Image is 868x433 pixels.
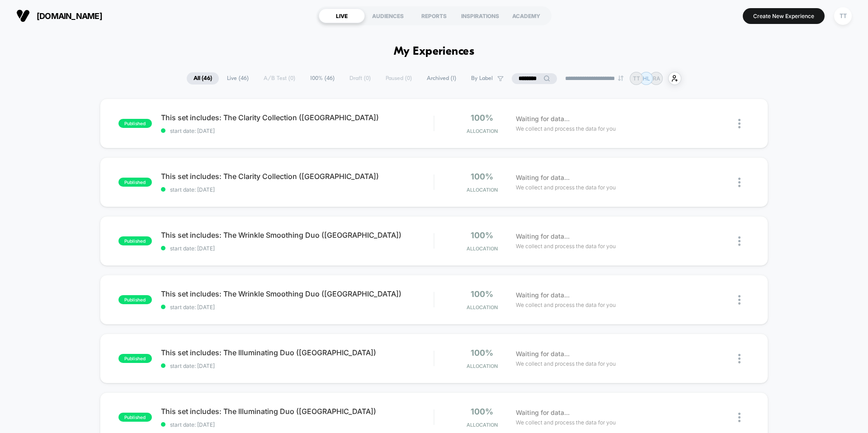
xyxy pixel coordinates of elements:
[118,413,152,422] span: published
[161,421,434,428] span: start date: [DATE]
[516,242,616,250] span: We collect and process the data for you
[161,127,434,134] span: start date: [DATE]
[118,295,152,304] span: published
[457,9,503,23] div: INSPIRATIONS
[37,11,102,21] span: [DOMAIN_NAME]
[319,9,365,23] div: LIVE
[633,75,640,82] p: TT
[471,289,493,299] span: 100%
[161,113,434,122] span: This set includes: The Clarity Collection ([GEOGRAPHIC_DATA])
[471,231,493,240] span: 100%
[467,128,498,134] span: Allocation
[365,9,411,23] div: AUDIENCES
[516,173,570,183] span: Waiting for data...
[161,362,434,369] span: start date: [DATE]
[516,183,616,192] span: We collect and process the data for you
[118,236,152,245] span: published
[743,8,825,24] button: Create New Experience
[653,75,660,82] p: RA
[161,172,434,181] span: This set includes: The Clarity Collection ([GEOGRAPHIC_DATA])
[471,407,493,416] span: 100%
[831,7,854,25] button: TT
[516,124,616,133] span: We collect and process the data for you
[471,172,493,181] span: 100%
[420,72,463,85] span: Archived ( 1 )
[118,119,152,128] span: published
[516,114,570,124] span: Waiting for data...
[467,304,498,311] span: Allocation
[618,75,623,81] img: end
[467,422,498,428] span: Allocation
[220,72,255,85] span: Live ( 46 )
[187,72,219,85] span: All ( 46 )
[161,304,434,311] span: start date: [DATE]
[471,75,493,82] span: By Label
[161,245,434,252] span: start date: [DATE]
[516,418,616,427] span: We collect and process the data for you
[516,301,616,309] span: We collect and process the data for you
[467,245,498,252] span: Allocation
[738,236,741,246] img: close
[14,9,105,23] button: [DOMAIN_NAME]
[516,408,570,418] span: Waiting for data...
[394,45,475,58] h1: My Experiences
[738,178,741,187] img: close
[834,7,852,25] div: TT
[643,75,650,82] p: HL
[738,413,741,422] img: close
[516,359,616,368] span: We collect and process the data for you
[161,231,434,240] span: This set includes: The Wrinkle Smoothing Duo ([GEOGRAPHIC_DATA])
[16,9,30,23] img: Visually logo
[516,290,570,300] span: Waiting for data...
[467,363,498,369] span: Allocation
[161,186,434,193] span: start date: [DATE]
[738,119,741,128] img: close
[118,354,152,363] span: published
[467,187,498,193] span: Allocation
[118,178,152,187] span: published
[161,407,434,416] span: This set includes: The Illuminating Duo ([GEOGRAPHIC_DATA])
[471,348,493,358] span: 100%
[516,349,570,359] span: Waiting for data...
[738,354,741,363] img: close
[503,9,549,23] div: ACADEMY
[738,295,741,305] img: close
[161,289,434,298] span: This set includes: The Wrinkle Smoothing Duo ([GEOGRAPHIC_DATA])
[303,72,341,85] span: 100% ( 46 )
[471,113,493,122] span: 100%
[161,348,434,357] span: This set includes: The Illuminating Duo ([GEOGRAPHIC_DATA])
[411,9,457,23] div: REPORTS
[516,231,570,241] span: Waiting for data...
